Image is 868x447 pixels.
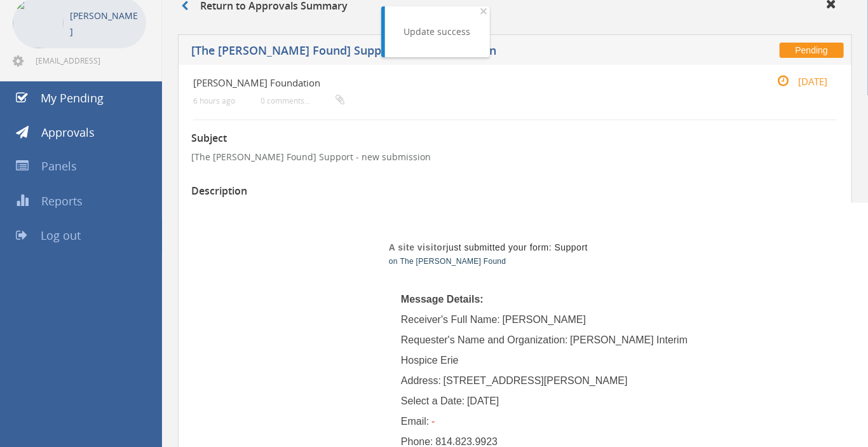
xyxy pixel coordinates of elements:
span: Log out [41,228,81,243]
span: Pending [780,43,844,58]
span: Phone: [401,436,433,447]
small: 0 comments... [261,96,344,106]
span: - [431,416,435,427]
a: The [PERSON_NAME] Found [400,257,506,266]
span: [STREET_ADDRESS][PERSON_NAME] [444,375,628,386]
span: Reports [41,193,83,209]
small: 6 hours ago [193,96,235,106]
span: Message Details: [401,294,484,305]
span: Requester's Name and Organization: [401,334,568,345]
span: My Pending [41,90,104,106]
h3: Return to Approvals Summary [181,1,348,12]
span: Receiver's Full Name: [401,314,500,325]
span: [PERSON_NAME] [503,314,587,325]
span: [DATE] [467,395,499,406]
p: [PERSON_NAME] [70,8,140,39]
h4: [PERSON_NAME] Foundation [193,78,729,88]
strong: A site visitor [389,242,447,252]
span: just submitted your form: Support [389,242,588,252]
p: [The [PERSON_NAME] Found] Support - new submission [191,151,839,163]
span: [EMAIL_ADDRESS][DOMAIN_NAME] [36,55,144,65]
span: Panels [41,158,77,174]
span: Email: [401,416,429,427]
div: Update success [404,25,471,38]
span: 814.823.9923 [435,436,498,447]
span: × [480,2,488,20]
h3: Subject [191,133,839,144]
span: [PERSON_NAME] Interim Hospice Erie [401,334,691,366]
h5: [The [PERSON_NAME] Found] Support - new submission [191,45,647,60]
small: [DATE] [764,74,827,88]
span: on [389,257,398,266]
span: Approvals [41,125,95,140]
span: Select a Date: [401,395,465,406]
h3: Description [191,186,839,197]
span: Address: [401,375,441,386]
